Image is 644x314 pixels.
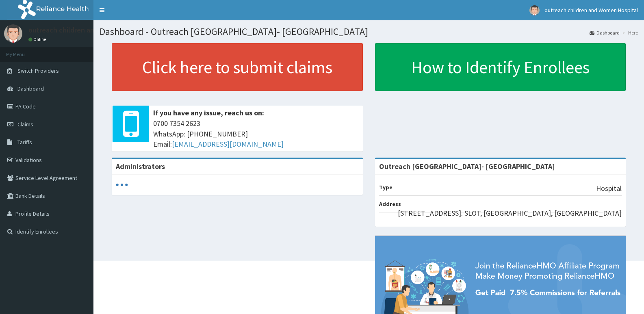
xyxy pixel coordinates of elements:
span: outreach children and Women Hospital [544,6,638,14]
span: Dashboard [17,85,44,92]
h1: Dashboard - Outreach [GEOGRAPHIC_DATA]- [GEOGRAPHIC_DATA] [100,26,638,37]
p: [STREET_ADDRESS]. SLOT, [GEOGRAPHIC_DATA], [GEOGRAPHIC_DATA] [398,208,622,219]
b: Administrators [116,162,165,171]
p: Hospital [596,183,622,194]
a: Dashboard [590,29,620,36]
span: 0700 7354 2623 WhatsApp: [PHONE_NUMBER] Email: [153,118,359,149]
span: Tariffs [17,139,32,146]
svg: audio-loading [116,179,128,191]
strong: Outreach [GEOGRAPHIC_DATA]- [GEOGRAPHIC_DATA] [379,162,555,171]
li: Here [620,29,638,36]
a: Online [28,37,48,42]
p: outreach children and Women Hospital [28,26,152,34]
span: Switch Providers [17,67,59,74]
a: How to Identify Enrollees [375,43,626,91]
b: Type [379,184,392,191]
img: User Image [4,24,22,43]
b: Address [379,200,401,208]
a: Click here to submit claims [112,43,363,91]
b: If you have any issue, reach us on: [153,108,264,117]
img: User Image [529,5,540,15]
a: [EMAIL_ADDRESS][DOMAIN_NAME] [172,139,284,149]
span: Claims [17,121,33,128]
